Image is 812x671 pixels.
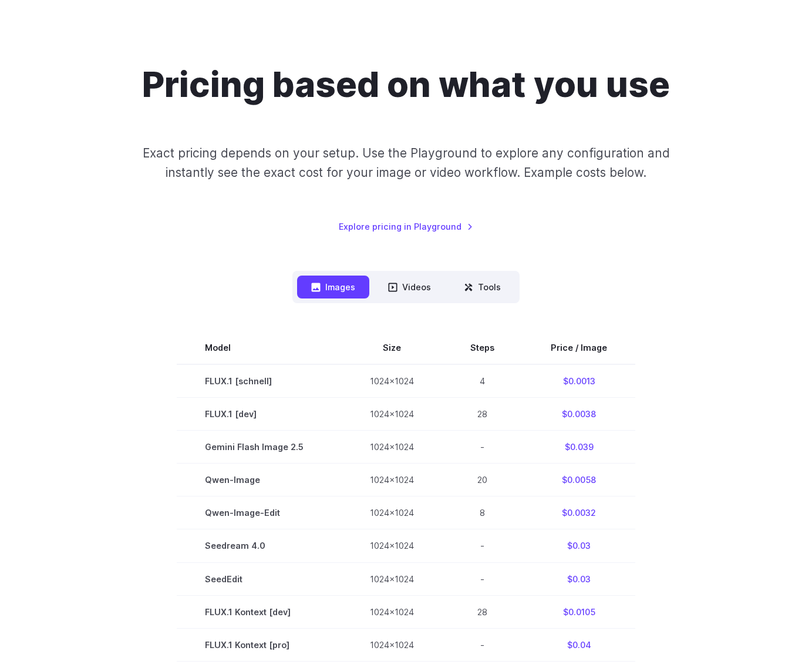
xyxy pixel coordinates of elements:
[442,398,523,431] td: 28
[342,464,442,496] td: 1024x1024
[442,464,523,496] td: 20
[523,364,635,398] td: $0.0013
[523,562,635,595] td: $0.03
[177,562,342,595] td: SeedEdit
[177,398,342,431] td: FLUX.1 [dev]
[132,143,680,183] p: Exact pricing depends on your setup. Use the Playground to explore any configuration and instantl...
[442,628,523,661] td: -
[523,496,635,529] td: $0.0032
[342,529,442,562] td: 1024x1024
[177,464,342,496] td: Qwen-Image
[523,331,635,364] th: Price / Image
[177,364,342,398] td: FLUX.1 [schnell]
[374,276,445,298] button: Videos
[442,496,523,529] td: 8
[523,398,635,431] td: $0.0038
[342,628,442,661] td: 1024x1024
[342,364,442,398] td: 1024x1024
[342,562,442,595] td: 1024x1024
[142,63,670,106] h1: Pricing based on what you use
[523,464,635,496] td: $0.0058
[177,496,342,529] td: Qwen-Image-Edit
[177,529,342,562] td: Seedream 4.0
[339,220,473,233] a: Explore pricing in Playground
[442,595,523,628] td: 28
[523,628,635,661] td: $0.04
[442,562,523,595] td: -
[450,276,515,298] button: Tools
[342,398,442,431] td: 1024x1024
[523,595,635,628] td: $0.0105
[442,364,523,398] td: 4
[177,331,342,364] th: Model
[523,529,635,562] td: $0.03
[342,595,442,628] td: 1024x1024
[297,276,369,298] button: Images
[442,331,523,364] th: Steps
[442,529,523,562] td: -
[342,496,442,529] td: 1024x1024
[342,431,442,464] td: 1024x1024
[205,440,314,454] span: Gemini Flash Image 2.5
[177,595,342,628] td: FLUX.1 Kontext [dev]
[523,431,635,464] td: $0.039
[442,431,523,464] td: -
[342,331,442,364] th: Size
[177,628,342,661] td: FLUX.1 Kontext [pro]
